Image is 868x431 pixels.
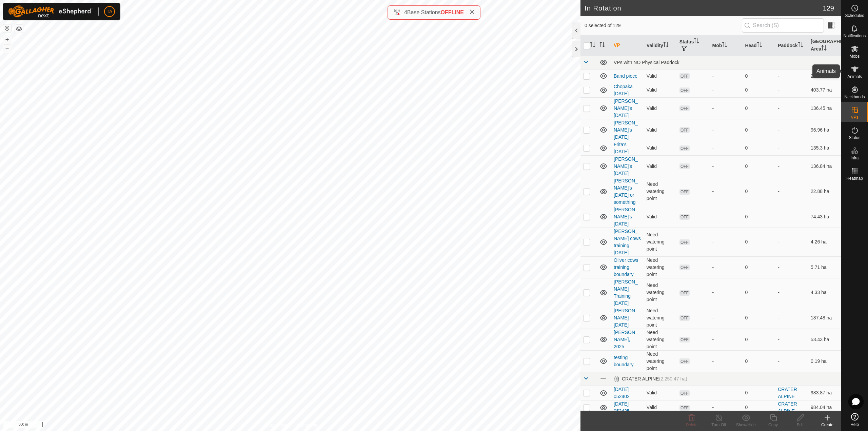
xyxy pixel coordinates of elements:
span: 0 selected of 129 [585,22,742,29]
span: OFF [679,405,690,411]
span: OFF [679,337,690,342]
th: Mob [710,35,743,56]
a: CRATER ALPINE [778,387,797,399]
div: - [712,126,740,134]
button: Reset Map [3,24,11,33]
div: - [712,238,740,246]
td: - [775,278,808,307]
td: 0 [742,386,775,400]
td: - [775,155,808,177]
span: TA [107,8,113,15]
div: - [712,289,740,296]
td: - [775,97,808,119]
td: 220.78 ha [808,69,841,83]
td: Valid [644,141,677,155]
button: Map Layers [15,25,23,33]
div: CRATER ALPINE [614,376,687,382]
th: Paddock [775,35,808,56]
div: - [712,213,740,220]
span: Base Stations [407,9,441,15]
span: (2,250.47 ha) [659,376,687,381]
td: Valid [644,97,677,119]
span: Notifications [844,34,866,38]
td: Need watering point [644,307,677,329]
td: 0 [742,329,775,350]
a: [PERSON_NAME] [DATE] [614,308,638,328]
a: testing boundary [614,355,633,367]
th: VP [611,35,644,56]
div: Edit [787,422,814,428]
span: Infra [850,156,859,160]
td: 0.19 ha [808,350,841,372]
div: - [712,144,740,152]
td: - [775,307,808,329]
span: OFF [679,105,690,111]
p-sorticon: Activate to sort [798,43,803,48]
div: Create [814,422,841,428]
td: Need watering point [644,278,677,307]
td: 5.71 ha [808,256,841,278]
span: OFF [679,265,690,270]
th: Head [742,35,775,56]
a: [PERSON_NAME] Training [DATE] [614,279,638,306]
td: 4.33 ha [808,278,841,307]
button: + [3,36,11,44]
td: Need watering point [644,350,677,372]
p-sorticon: Activate to sort [722,43,727,48]
td: Valid [644,206,677,228]
a: Chopaka [DATE] [614,84,633,96]
td: 53.43 ha [808,329,841,350]
td: 0 [742,278,775,307]
td: 984.04 ha [808,400,841,415]
td: 136.84 ha [808,155,841,177]
span: OFF [679,290,690,296]
td: 0 [742,155,775,177]
p-sorticon: Activate to sort [599,43,605,48]
td: Valid [644,155,677,177]
a: [PERSON_NAME]'s [DATE] [614,207,638,227]
td: 0 [742,307,775,329]
span: OFF [679,189,690,195]
td: 4.26 ha [808,228,841,256]
div: - [712,404,740,411]
span: Schedules [845,14,864,18]
td: - [775,69,808,83]
a: [DATE] 052402 [614,387,630,399]
td: 403.77 ha [808,83,841,97]
td: 136.45 ha [808,97,841,119]
div: Show/Hide [732,422,759,428]
span: OFF [679,127,690,133]
div: - [712,188,740,195]
td: 0 [742,69,775,83]
div: Turn Off [705,422,732,428]
div: - [712,389,740,396]
td: 0 [742,97,775,119]
p-sorticon: Activate to sort [694,39,699,44]
span: Status [849,136,860,140]
span: OFF [679,163,690,169]
span: Mobs [850,54,860,58]
td: Need watering point [644,177,677,206]
p-sorticon: Activate to sort [821,46,827,52]
p-sorticon: Activate to sort [757,43,762,48]
span: OFF [679,239,690,245]
td: - [775,83,808,97]
h2: In Rotation [585,4,823,12]
td: Valid [644,400,677,415]
div: VPs with NO Physical Paddock [614,60,838,65]
div: - [712,73,740,80]
td: Need watering point [644,228,677,256]
div: Copy [759,422,787,428]
th: Validity [644,35,677,56]
span: OFF [679,390,690,396]
td: Valid [644,83,677,97]
a: Band piece [614,73,637,79]
td: 0 [742,400,775,415]
td: Need watering point [644,256,677,278]
a: [PERSON_NAME]'s [DATE] [614,98,638,118]
span: OFFLINE [441,9,464,15]
span: OFF [679,73,690,79]
td: - [775,329,808,350]
a: [PERSON_NAME]'s [DATE] or something [614,178,638,205]
div: - [712,336,740,343]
